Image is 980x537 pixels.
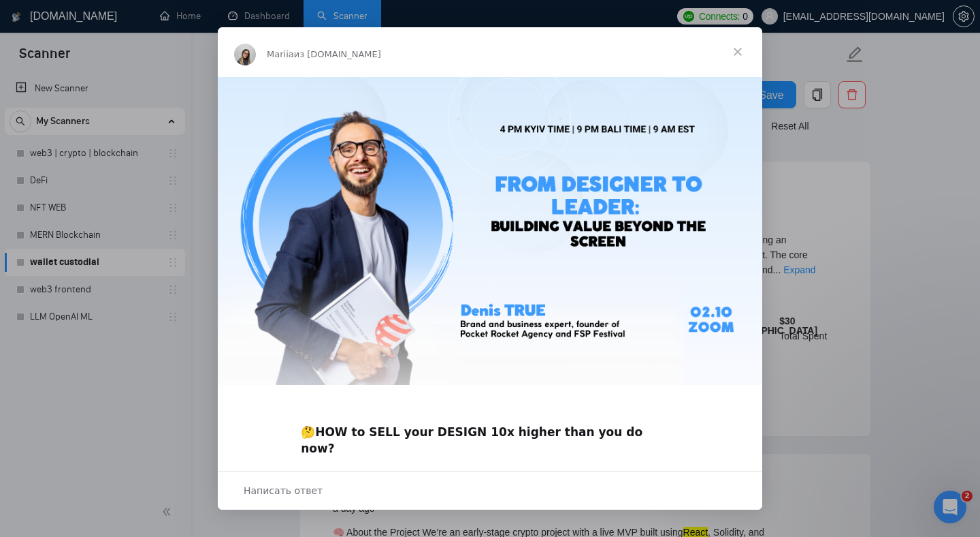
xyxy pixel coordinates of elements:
[234,44,256,65] img: Profile image for Mariia
[218,471,762,510] div: Открыть разговор и ответить
[713,27,762,76] span: Закрыть
[301,408,679,457] div: 🤔
[244,482,323,500] span: Написать ответ
[294,49,381,59] span: из [DOMAIN_NAME]
[267,49,294,59] span: Mariia
[301,425,642,455] b: HOW to SELL your DESIGN 10x higher than you do now?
